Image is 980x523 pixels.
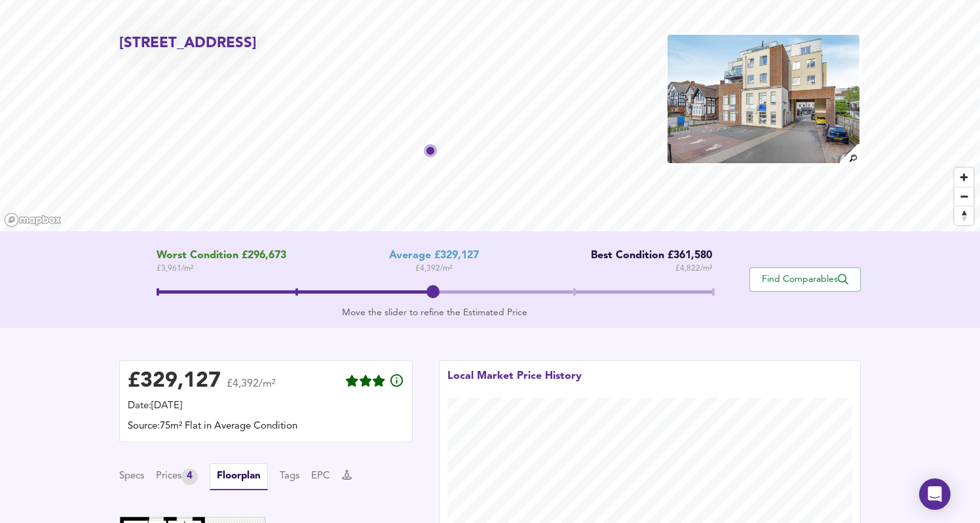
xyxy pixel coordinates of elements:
[581,250,712,262] div: Best Condition £361,580
[156,469,198,485] div: Prices
[181,469,198,485] div: 4
[954,187,973,206] span: Zoom out
[415,262,452,275] span: £ 4,392 / m²
[119,469,144,484] button: Specs
[954,206,973,225] span: Reset bearing to north
[919,478,951,510] div: Open Intercom Messenger
[210,463,268,490] button: Floorplan
[954,187,973,206] button: Zoom out
[4,212,62,227] a: Mapbox homepage
[227,379,276,398] span: £4,392/m²
[311,469,330,484] button: EPC
[838,142,861,165] img: search
[954,206,973,225] button: Reset bearing to north
[156,469,198,485] button: Prices4
[954,168,973,187] button: Zoom in
[666,33,861,165] img: property
[389,250,479,262] div: Average £329,127
[157,262,286,275] span: £ 3,961 / m²
[157,250,286,262] span: Worst Condition £296,673
[447,369,582,398] div: Local Market Price History
[757,273,854,286] span: Find Comparables
[119,33,257,54] h2: [STREET_ADDRESS]
[128,372,221,391] div: £ 329,127
[749,267,861,292] button: Find Comparables
[675,262,712,275] span: £ 4,822 / m²
[280,469,299,484] button: Tags
[128,399,404,414] div: Date: [DATE]
[128,419,404,434] div: Source: 75m² Flat in Average Condition
[157,306,713,319] div: Move the slider to refine the Estimated Price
